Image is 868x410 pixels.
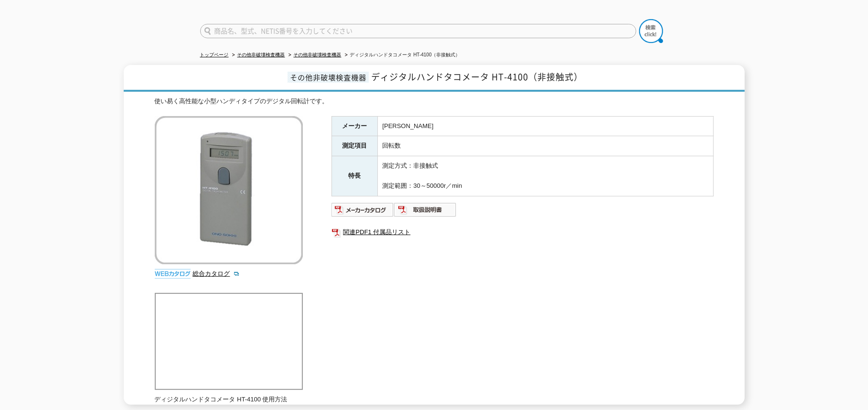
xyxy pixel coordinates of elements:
[200,52,229,57] a: トップページ
[155,97,714,107] div: 使い易く高性能な小型ハンディタイプのデジタル回転計です。
[377,116,713,136] td: [PERSON_NAME]
[332,208,394,216] a: メーカーカタログ
[394,202,457,217] img: 取扱説明書
[155,116,303,264] img: ディジタルハンドタコメータ HT-4100（非接触式）
[332,156,377,196] th: 特長
[377,156,713,196] td: 測定方式：非接触式 測定範囲：30～50000r／min
[193,270,240,277] a: 総合カタログ
[343,50,461,60] li: ディジタルハンドタコメータ HT-4100（非接触式）
[639,19,663,43] img: btn_search.png
[332,136,377,156] th: 測定項目
[332,116,377,136] th: メーカー
[155,269,191,279] img: webカタログ
[377,136,713,156] td: 回転数
[288,72,369,83] span: その他非破壊検査機器
[155,395,303,405] p: ディジタルハンドタコメータ HT-4100 使用方法
[294,52,342,57] a: その他非破壊検査機器
[200,24,636,38] input: 商品名、型式、NETIS番号を入力してください
[394,208,457,216] a: 取扱説明書
[332,202,394,217] img: メーカーカタログ
[371,70,583,83] span: ディジタルハンドタコメータ HT-4100（非接触式）
[332,226,714,238] a: 関連PDF1 付属品リスト
[237,52,285,57] a: その他非破壊検査機器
